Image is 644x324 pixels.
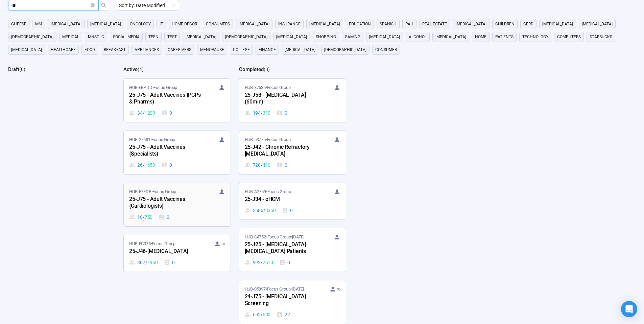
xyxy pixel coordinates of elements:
[292,286,304,292] time: [DATE]
[259,46,276,53] span: finance
[225,33,267,40] span: [DEMOGRAPHIC_DATA]
[135,46,159,53] span: appliances
[159,213,169,221] div: 0
[245,109,271,117] div: 194
[422,21,447,27] span: real estate
[129,195,204,211] div: 25-J75 - Adult Vaccines {Cardiologists}
[119,0,175,10] span: Sort by: Date Modified
[349,21,371,27] span: education
[11,21,26,27] span: cheese
[160,21,163,27] span: it
[147,259,158,266] span: 1950
[145,213,152,221] span: 750
[88,33,104,40] span: mnsclc
[245,259,273,266] div: 992
[168,46,191,53] span: caregivers
[409,33,427,40] span: alcohol
[51,46,76,53] span: healthcare
[91,3,95,7] span: close-circle
[261,161,263,169] span: /
[292,234,304,239] time: [DATE]
[19,67,25,72] span: ( 0 )
[245,161,271,169] div: 728
[261,109,263,117] span: /
[277,311,290,318] div: 22
[11,46,42,53] span: [MEDICAL_DATA]
[245,293,319,308] div: 24-J75 - [MEDICAL_DATA] Screening
[316,33,336,40] span: shopping
[91,2,95,9] span: close-circle
[101,3,106,8] span: search
[405,21,413,27] span: PAH
[186,33,216,40] span: [MEDICAL_DATA]
[129,259,158,266] div: 307
[129,84,177,91] span: HUB-6BADD • Focus Group
[51,21,81,27] span: [MEDICAL_DATA]
[143,161,145,169] span: /
[124,235,230,272] a: HUB-FC375•Focus Group ro25-J46-[MEDICAL_DATA]307 / 19500
[124,79,230,122] a: HUB-6BADD•Focus Group25-J75 - Adult Vaccines {PCPs & Pharms}34 / 12000
[523,21,533,27] span: GERD
[261,311,263,318] span: /
[245,311,271,318] div: 652
[435,33,466,40] span: [MEDICAL_DATA]
[542,21,573,27] span: [MEDICAL_DATA]
[245,234,304,240] span: HUB-C4752 • Focus Group •
[277,109,287,117] div: 0
[245,143,319,159] div: 25-J42 - Chronic Refractory [MEDICAL_DATA]
[130,21,151,27] span: oncology
[129,91,204,107] div: 25-J75 - Adult Vaccines {PCPs & Pharms}
[129,143,204,159] div: 25-J75 - Adult Vaccines {Specialists}
[245,286,304,293] span: HUB-05897 • Focus Group •
[172,21,197,27] span: home decor
[245,91,319,107] div: 25-J58 - [MEDICAL_DATA] (60min)
[148,33,159,40] span: Teen
[263,259,273,266] span: 2610
[145,161,155,169] span: 1650
[221,240,225,247] span: ro
[239,183,346,219] a: HUB-A2759•Focus Group25-J34 - oHCM2586 / 33500
[129,247,204,256] div: 25-J46-[MEDICAL_DATA]
[380,21,397,27] span: Spanish
[263,311,270,318] span: 500
[582,21,613,27] span: [MEDICAL_DATA]
[337,286,340,293] span: ro
[590,33,612,40] span: starbucks
[143,109,145,117] span: /
[129,213,152,221] div: 10
[161,109,172,117] div: 0
[129,188,176,195] span: HUB-F7FDB • Focus Group
[263,161,270,169] span: 410
[245,188,291,195] span: HUB-A2759 • Focus Group
[285,46,315,53] span: [MEDICAL_DATA]
[324,46,366,53] span: [DEMOGRAPHIC_DATA]
[369,33,400,40] span: [MEDICAL_DATA]
[11,33,53,40] span: [DEMOGRAPHIC_DATA]
[261,259,263,266] span: /
[282,207,293,214] div: 0
[129,109,155,117] div: 34
[129,136,175,143] span: HUB-27681 • Focus Group
[8,66,19,72] h2: Draft
[621,301,637,317] div: Open Intercom Messenger
[279,259,290,266] div: 0
[90,21,121,27] span: [MEDICAL_DATA]
[200,46,224,53] span: menopause
[85,46,95,53] span: Food
[278,21,301,27] span: Insurance
[239,228,346,272] a: HUB-C4752•Focus Group•[DATE]25-J25 - [MEDICAL_DATA] [MEDICAL_DATA] Patients992 / 26100
[145,259,147,266] span: /
[161,161,172,169] div: 0
[124,131,230,174] a: HUB-27681•Focus Group25-J75 - Adult Vaccines {Specialists}26 / 16500
[522,33,548,40] span: technology
[495,33,514,40] span: Patients
[104,46,126,53] span: breakfast
[138,67,144,72] span: ( 4 )
[239,21,269,27] span: [MEDICAL_DATA]
[35,21,42,27] span: MM
[239,131,346,174] a: HUB-53775•Focus Group25-J42 - Chronic Refractory [MEDICAL_DATA]728 / 4100
[375,46,397,53] span: consumer
[239,280,346,324] a: HUB-05897•Focus Group•[DATE] ro24-J75 - [MEDICAL_DATA] Screening652 / 50022
[143,213,145,221] span: /
[276,33,307,40] span: [MEDICAL_DATA]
